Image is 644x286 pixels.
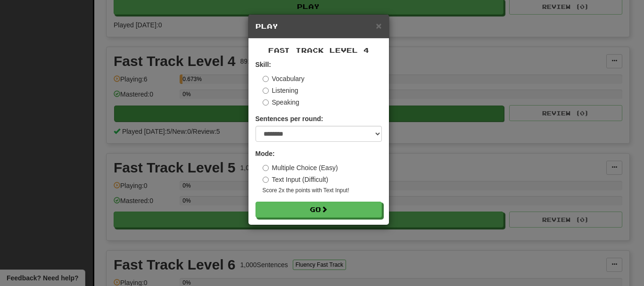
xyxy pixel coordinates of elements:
[256,150,275,157] strong: Mode:
[263,99,269,106] input: Speaking
[263,187,382,195] small: Score 2x the points with Text Input !
[263,74,305,83] label: Vocabulary
[256,61,271,68] strong: Skill:
[376,20,381,31] span: ×
[263,88,269,94] input: Listening
[263,177,269,183] input: Text Input (Difficult)
[263,98,299,107] label: Speaking
[268,46,369,54] span: Fast Track Level 4
[263,86,298,95] label: Listening
[263,165,269,171] input: Multiple Choice (Easy)
[376,21,381,31] button: Close
[256,114,323,123] label: Sentences per round:
[263,163,338,172] label: Multiple Choice (Easy)
[256,22,382,31] h5: Play
[263,76,269,82] input: Vocabulary
[256,202,382,218] button: Go
[263,175,329,184] label: Text Input (Difficult)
